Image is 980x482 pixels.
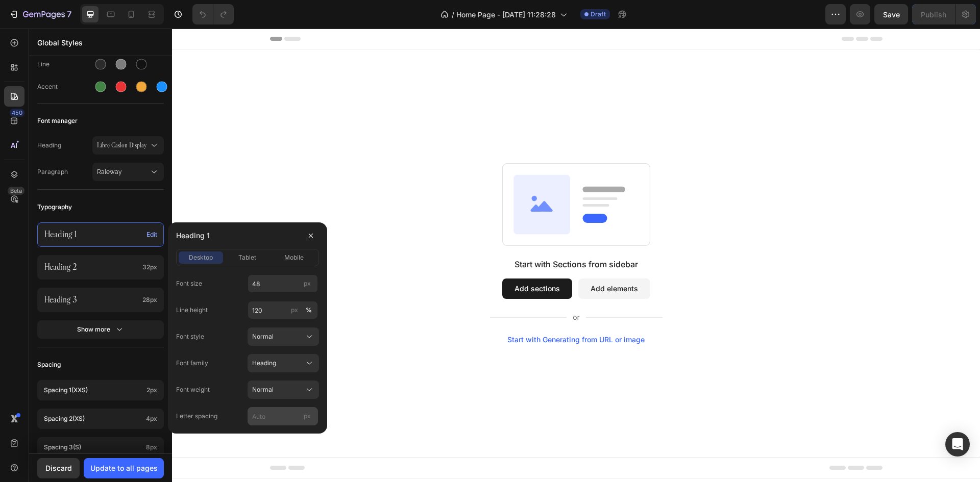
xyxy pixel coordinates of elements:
[90,463,158,473] div: Update to all pages
[44,229,142,240] p: Heading 1
[304,280,311,287] span: px
[883,10,900,19] span: Save
[456,9,556,20] span: Home Page - [DATE] 11:28:28
[92,163,164,181] button: Raleway
[921,9,946,20] div: Publish
[37,60,92,69] div: Line
[44,294,138,306] p: Heading 3
[176,359,208,368] label: Font family
[44,414,142,423] p: Spacing 2
[176,306,208,315] label: Line height
[67,8,71,20] p: 7
[452,9,454,20] span: /
[37,458,80,478] button: Discard
[37,141,92,150] span: Heading
[248,380,319,399] button: Normal
[248,407,318,425] input: px
[330,250,400,270] button: Add sections
[248,354,319,372] button: Heading
[252,332,274,341] span: Normal
[37,167,92,176] span: Paragraph
[945,432,970,456] div: Open Intercom Messenger
[92,136,164,155] button: Libre Caslon Display
[248,327,319,346] button: Normal
[176,332,204,341] label: Font style
[335,307,473,315] div: Start with Generating from URL or image
[146,386,157,395] span: 2px
[176,412,217,421] label: Letter spacing
[306,306,312,315] div: %
[37,115,78,127] span: Font manager
[97,167,149,176] span: Raleway
[176,385,210,394] label: Font weight
[37,320,164,339] button: Show more
[10,109,24,117] div: 450
[303,304,315,316] button: px
[172,29,980,482] iframe: Design area
[146,230,157,239] span: Edit
[176,279,202,288] label: Font size
[77,324,125,335] div: Show more
[146,414,157,423] span: 4px
[37,201,72,213] span: Typography
[248,301,318,319] input: px%
[252,385,274,394] span: Normal
[238,253,256,262] span: tablet
[342,230,466,242] div: Start with Sections from sidebar
[44,262,138,273] p: Heading 2
[291,306,298,315] div: px
[288,304,301,316] button: %
[72,415,85,422] span: (xs)
[912,4,955,24] button: Publish
[84,458,164,478] button: Update to all pages
[146,443,157,452] span: 8px
[37,359,61,371] span: Spacing
[874,4,908,24] button: Save
[37,37,164,48] p: Global Styles
[591,10,606,19] span: Draft
[73,443,81,451] span: (s)
[176,230,210,242] span: Heading 1
[44,443,142,452] p: Spacing 3
[304,412,311,420] span: px
[192,4,234,24] div: Undo/Redo
[284,253,304,262] span: mobile
[406,250,478,270] button: Add elements
[45,463,72,473] div: Discard
[142,263,157,272] span: 32px
[189,253,213,262] span: desktop
[37,82,92,91] div: Accent
[252,359,276,368] span: Heading
[44,386,142,395] p: Spacing 1
[4,4,76,24] button: 7
[248,274,318,293] input: px
[71,386,88,394] span: (xxs)
[142,295,157,305] span: 28px
[8,187,24,195] div: Beta
[97,141,149,150] span: Libre Caslon Display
